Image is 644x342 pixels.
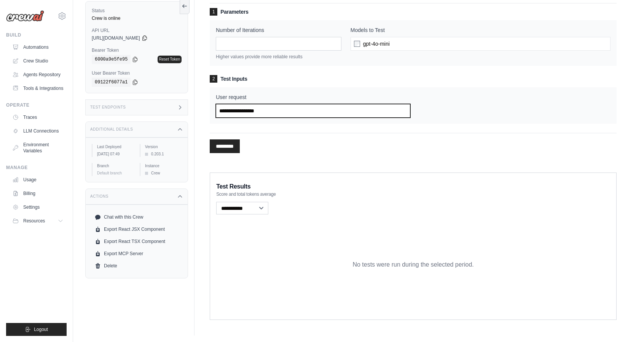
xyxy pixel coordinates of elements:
[216,93,410,101] label: User request
[9,41,67,53] a: Automations
[216,182,250,191] span: Test Results
[606,305,644,342] iframe: Chat Widget
[97,144,134,150] label: Last Deployed
[210,75,617,83] h3: Test Inputs
[9,82,67,94] a: Tools & Integrations
[92,27,182,34] label: API URL
[9,174,67,186] a: Usage
[92,223,182,235] a: Export React JSX Component
[145,144,182,150] label: Version
[92,47,182,53] label: Bearer Token
[9,125,67,137] a: LLM Connections
[210,8,217,16] span: 1
[351,26,611,34] label: Models to Test
[9,201,67,213] a: Settings
[216,191,276,197] span: Score and total tokens average
[92,248,182,260] a: Export MCP Server
[6,165,67,171] div: Manage
[97,171,122,175] span: Default branch
[9,139,67,157] a: Environment Variables
[92,55,131,64] code: 6000a9e5fe95
[216,26,341,34] label: Number of Iterations
[6,32,67,38] div: Build
[6,102,67,108] div: Operate
[34,326,48,332] span: Logout
[6,10,44,22] img: Logo
[90,105,126,110] h3: Test Endpoints
[92,15,182,21] div: Crew is online
[145,163,182,169] label: Instance
[210,75,217,83] span: 2
[92,211,182,223] a: Chat with this Crew
[9,55,67,67] a: Crew Studio
[158,56,182,63] a: Reset Token
[210,8,617,16] h3: Parameters
[90,194,108,199] h3: Actions
[9,111,67,123] a: Traces
[6,323,67,336] button: Logout
[352,260,473,269] p: No tests were run during the selected period.
[363,40,390,48] span: gpt-4o-mini
[9,69,67,81] a: Agents Repository
[23,218,45,224] span: Resources
[92,35,140,41] span: [URL][DOMAIN_NAME]
[92,235,182,248] a: Export React TSX Component
[216,54,341,60] p: Higher values provide more reliable results
[97,152,120,156] time: October 15, 2025 at 07:49 GMT-3
[145,151,182,157] div: 0.203.1
[90,127,133,132] h3: Additional Details
[92,260,182,272] a: Delete
[9,215,67,227] button: Resources
[92,78,131,87] code: 09122f6077a1
[9,187,67,200] a: Billing
[92,8,182,14] label: Status
[97,163,134,169] label: Branch
[145,170,182,176] div: Crew
[92,70,182,76] label: User Bearer Token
